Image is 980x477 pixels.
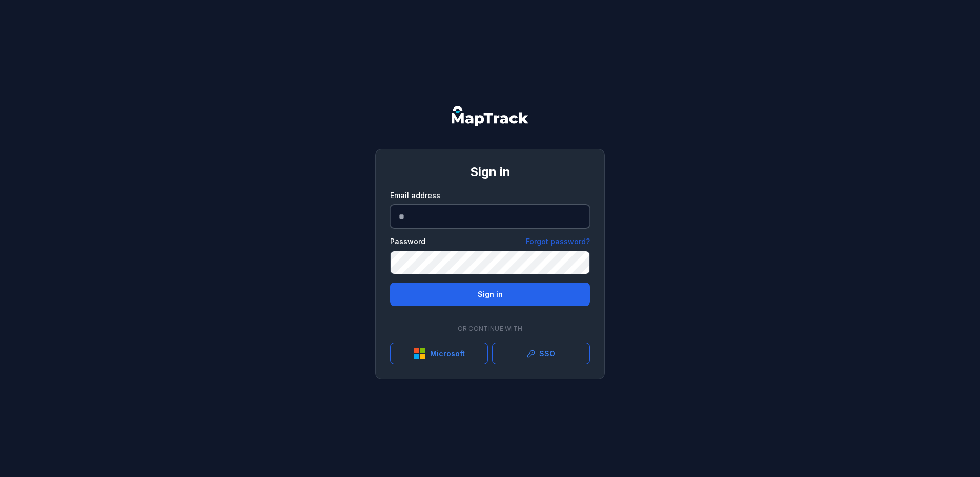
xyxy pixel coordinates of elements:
[390,164,590,180] h1: Sign in
[390,190,440,201] label: Email address
[390,318,590,339] div: Or continue with
[435,106,545,126] nav: Global
[526,236,590,247] a: Forgot password?
[390,283,590,306] button: Sign in
[390,343,488,364] button: Microsoft
[492,343,590,364] a: SSO
[390,236,425,247] label: Password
